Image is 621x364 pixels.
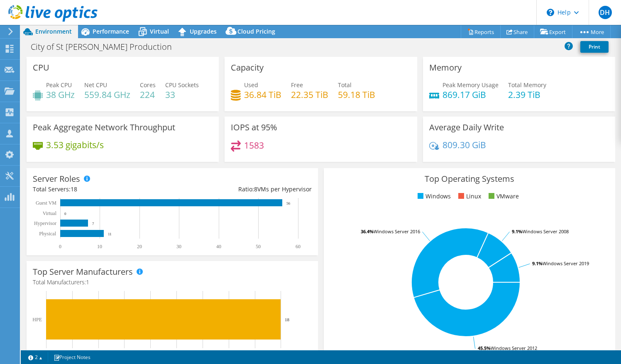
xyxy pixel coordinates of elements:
[33,123,175,132] h3: Peak Aggregate Network Throughput
[165,81,199,89] span: CPU Sockets
[33,185,172,194] div: Total Servers:
[108,232,112,236] text: 11
[33,278,312,287] h4: Total Manufacturers:
[39,231,56,237] text: Physical
[286,201,291,205] text: 56
[291,90,328,99] h4: 22.35 TiB
[36,200,56,206] text: Guest VM
[93,27,129,35] span: Performance
[580,41,609,53] a: Print
[512,228,522,235] tspan: 9.1%
[97,244,102,249] text: 10
[137,244,142,249] text: 20
[291,81,303,89] span: Free
[172,185,312,194] div: Ratio: VMs per Hypervisor
[92,222,94,226] text: 7
[361,228,374,235] tspan: 36.4%
[244,141,264,150] h4: 1583
[416,192,451,201] li: Windows
[374,228,420,235] tspan: Windows Server 2016
[22,352,48,362] a: 2
[338,90,375,99] h4: 59.18 TiB
[33,267,133,276] h3: Top Server Manufacturers
[140,81,156,89] span: Cores
[216,244,221,249] text: 40
[461,25,501,38] a: Reports
[599,6,612,19] span: DH
[244,81,258,89] span: Used
[254,185,257,193] span: 8
[500,25,534,38] a: Share
[32,317,42,322] text: HPE
[43,210,57,216] text: Virtual
[456,192,481,201] li: Linux
[176,244,181,249] text: 30
[231,63,264,72] h3: Capacity
[84,90,130,99] h4: 559.84 GHz
[59,244,61,249] text: 0
[543,260,589,266] tspan: Windows Server 2019
[150,27,169,35] span: Virtual
[86,278,89,286] span: 1
[330,174,609,183] h3: Top Operating Systems
[46,81,72,89] span: Peak CPU
[285,317,290,322] text: 18
[296,244,301,249] text: 60
[46,140,104,149] h4: 3.53 gigabits/s
[338,81,352,89] span: Total
[34,220,56,226] text: Hypervisor
[231,123,277,132] h3: IOPS at 95%
[443,90,499,99] h4: 869.17 GiB
[48,352,96,362] a: Project Notes
[534,25,572,38] a: Export
[508,90,546,99] h4: 2.39 TiB
[35,27,72,35] span: Environment
[572,25,611,38] a: More
[140,90,156,99] h4: 224
[478,345,491,351] tspan: 45.5%
[190,27,217,35] span: Upgrades
[33,63,49,72] h3: CPU
[237,27,275,35] span: Cloud Pricing
[46,90,75,99] h4: 38 GHz
[84,81,107,89] span: Net CPU
[256,244,261,249] text: 50
[27,42,185,51] h1: City of St [PERSON_NAME] Production
[244,90,281,99] h4: 36.84 TiB
[532,260,543,266] tspan: 9.1%
[508,81,546,89] span: Total Memory
[443,140,486,149] h4: 809.30 GiB
[429,123,504,132] h3: Average Daily Write
[522,228,569,235] tspan: Windows Server 2008
[443,81,499,89] span: Peak Memory Usage
[429,63,462,72] h3: Memory
[165,90,199,99] h4: 33
[33,174,80,183] h3: Server Roles
[487,192,519,201] li: VMware
[491,345,537,351] tspan: Windows Server 2012
[64,212,66,216] text: 0
[547,9,554,16] svg: \n
[71,185,77,193] span: 18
